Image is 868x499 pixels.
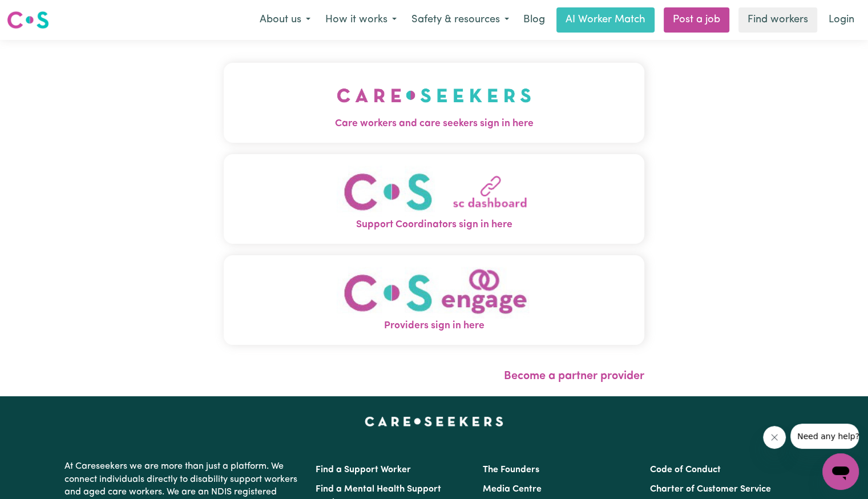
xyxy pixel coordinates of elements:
a: Blog [516,7,552,33]
button: Providers sign in here [224,255,644,345]
a: The Founders [483,465,539,474]
span: Support Coordinators sign in here [224,218,644,232]
iframe: Message from company [790,424,859,449]
a: Login [822,7,861,33]
span: Care workers and care seekers sign in here [224,116,644,131]
button: Support Coordinators sign in here [224,154,644,244]
button: Care workers and care seekers sign in here [224,63,644,143]
a: Careseekers home page [365,417,503,426]
img: Careseekers logo [7,10,49,30]
button: How it works [318,8,404,32]
iframe: Button to launch messaging window [822,453,859,490]
a: Charter of Customer Service [650,485,771,494]
button: About us [252,8,318,32]
button: Safety & resources [404,8,516,32]
a: Find a Support Worker [316,465,411,474]
span: Need any help? [7,8,69,17]
iframe: Close message [763,426,786,449]
a: Find workers [738,7,817,33]
a: Become a partner provider [504,371,644,382]
a: Post a job [664,7,729,33]
a: Careseekers logo [7,7,49,33]
a: AI Worker Match [556,7,655,33]
span: Providers sign in here [224,319,644,333]
a: Media Centre [483,485,542,494]
a: Code of Conduct [650,465,721,474]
